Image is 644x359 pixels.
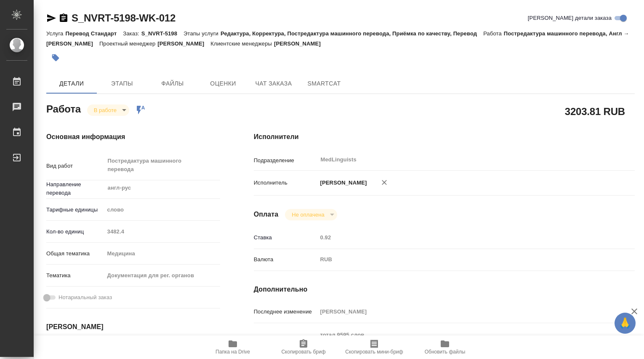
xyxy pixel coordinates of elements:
button: Удалить исполнителя [375,173,394,192]
button: Скопировать ссылку [59,13,69,23]
div: В работе [285,209,337,220]
p: Последнее изменение [254,308,317,316]
button: Не оплачена [289,211,327,218]
span: Нотариальный заказ [59,293,112,302]
div: Документация для рег. органов [104,268,220,283]
span: Оценки [203,78,243,89]
p: Перевод Стандарт [65,30,123,37]
span: Папка на Drive [216,349,250,355]
span: Детали [51,78,92,89]
input: Пустое поле [104,225,220,238]
textarea: тотал 9595 слов Режим правок сохранить в финальном документе [317,328,603,351]
button: Скопировать мини-бриф [339,335,410,359]
p: Направление перевода [46,180,104,197]
p: Исполнитель [254,179,317,187]
span: Скопировать мини-бриф [345,349,403,355]
div: RUB [317,252,603,267]
h4: Основная информация [46,132,220,142]
span: Обновить файлы [425,349,466,355]
span: 🙏 [618,314,632,332]
p: [PERSON_NAME] [317,179,367,187]
button: В работе [91,107,119,114]
span: Файлы [152,78,193,89]
a: S_NVRT-5198-WK-012 [72,12,176,24]
p: Этапы услуги [184,30,221,37]
span: Этапы [102,78,142,89]
button: Скопировать ссылку для ЯМессенджера [46,13,56,23]
button: Добавить тэг [46,48,65,67]
span: Скопировать бриф [281,349,325,355]
h4: Дополнительно [254,284,635,295]
p: Редактура, Корректура, Постредактура машинного перевода, Приёмка по качеству, Перевод [221,30,483,37]
p: Тематика [46,271,104,280]
input: Пустое поле [317,305,603,318]
p: Заказ: [123,30,141,37]
p: Услуга [46,30,65,37]
h4: Оплата [254,209,279,220]
button: 🙏 [615,313,636,334]
h2: 3203.81 RUB [565,104,625,118]
h2: Работа [46,101,81,116]
button: Скопировать бриф [268,335,339,359]
p: Клиентские менеджеры [210,40,274,47]
div: Медицина [104,246,220,261]
p: Общая тематика [46,249,104,258]
p: Тарифные единицы [46,206,104,214]
button: Обновить файлы [410,335,480,359]
p: Проектный менеджер [99,40,157,47]
p: Вид работ [46,162,104,170]
div: слово [104,203,220,217]
input: Пустое поле [317,231,603,244]
p: Подразделение [254,156,317,165]
p: [PERSON_NAME] [274,40,327,47]
p: [PERSON_NAME] [157,40,210,47]
h4: Исполнители [254,132,635,142]
span: [PERSON_NAME] детали заказа [528,14,612,22]
p: Работа [483,30,504,37]
p: S_NVRT-5198 [141,30,184,37]
span: SmartCat [304,78,344,89]
div: В работе [87,104,129,116]
p: Ставка [254,233,317,242]
h4: [PERSON_NAME] [46,322,220,332]
p: Валюта [254,255,317,264]
span: Чат заказа [253,78,294,89]
p: Кол-во единиц [46,228,104,236]
button: Папка на Drive [197,335,268,359]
